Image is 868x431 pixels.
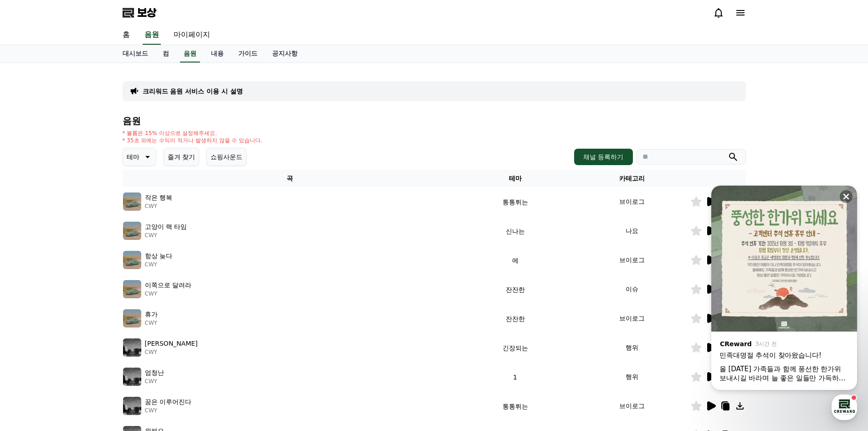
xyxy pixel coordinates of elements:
[145,194,172,201] font: 작은 행복
[123,222,141,240] img: 음악
[204,45,231,62] a: 내용
[123,5,156,20] a: 보상
[123,30,130,39] font: 홈
[145,398,191,405] font: 꿈은 이루어진다
[144,30,159,39] font: 음원
[164,148,199,166] button: 즐겨 찾기
[583,153,623,161] font: 채널 등록하기
[145,223,187,230] font: 고양이 랙 타임
[619,198,645,205] font: 브이로그
[145,232,158,239] font: CWY
[123,115,141,126] font: 음원
[184,50,196,57] font: 음원
[211,153,242,161] font: 쇼핑사운드
[141,303,152,310] span: 설정
[287,175,293,182] font: 곡
[503,403,528,410] font: 통통튀는
[626,286,638,293] font: 이슈
[168,153,195,161] font: 즐겨 찾기
[143,87,243,96] a: 크리워드 음원 서비스 이용 시 설명
[145,311,158,318] font: 휴가
[163,50,169,57] font: 컴
[123,50,148,57] font: 대시보드
[619,402,645,410] font: 브이로그
[145,340,198,347] font: [PERSON_NAME]
[503,344,528,352] font: 긴장되는
[145,378,158,384] font: CWY
[211,50,224,57] font: 내용
[506,228,525,235] font: 신나는
[145,407,158,414] font: CWY
[145,369,164,376] font: 엄청난
[115,26,137,45] a: 홈
[123,192,141,211] img: 음악
[231,45,265,62] a: 가이드
[127,153,139,161] font: 테마
[123,368,141,386] img: 음악
[619,175,645,182] font: 카테고리
[143,88,243,95] font: 크리워드 음원 서비스 이용 시 설명
[123,148,156,166] button: 테마
[3,289,60,312] a: 홈
[626,227,638,234] font: 나요
[145,252,172,260] font: 항상 늦다
[123,130,217,136] font: * 볼륨은 15% 이상으로 설정해주세요.
[83,303,94,311] span: 대화
[509,175,522,182] font: 테마
[574,149,632,165] button: 채널 등록하기
[60,289,118,312] a: 대화
[137,6,156,19] font: 보상
[503,198,528,206] font: 통통튀는
[180,45,200,62] a: 음원
[145,320,158,326] font: CWY
[123,309,141,327] img: 음악
[145,261,158,268] font: CWY
[513,374,517,381] font: 1
[272,50,298,57] font: 공지사항
[166,26,217,45] a: 마이페이지
[619,315,645,322] font: 브이로그
[115,45,155,62] a: 대시보드
[626,373,638,380] font: 행위
[143,26,161,45] a: 음원
[123,397,141,415] img: 음악
[145,291,158,297] font: CWY
[145,281,191,289] font: 이쪽으로 달려라
[206,148,247,166] button: 쇼핑사운드
[619,256,645,264] font: 브이로그
[265,45,305,62] a: 공지사항
[238,50,257,57] font: 가이드
[29,303,34,310] span: 홈
[123,137,263,144] font: * 35초 외에는 수익이 적거나 발생하지 않을 수 있습니다.
[626,344,638,351] font: 행위
[145,203,158,209] font: CWY
[123,280,141,298] img: 음악
[506,315,525,322] font: 잔잔한
[506,286,525,293] font: 잔잔한
[145,349,158,355] font: CWY
[123,338,141,357] img: 음악
[174,30,210,39] font: 마이페이지
[118,289,175,312] a: 설정
[123,251,141,269] img: 음악
[155,45,176,62] a: 컴
[512,257,519,264] font: 에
